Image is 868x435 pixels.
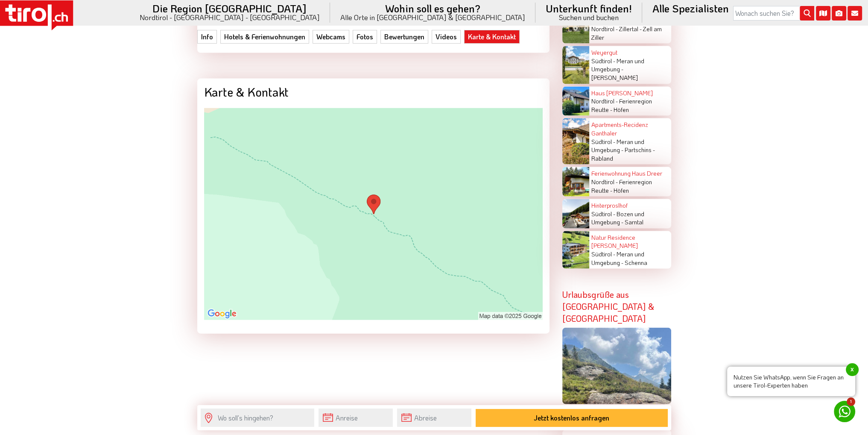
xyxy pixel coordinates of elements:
span: Sarntal [625,218,643,226]
a: Haus [PERSON_NAME] [591,89,653,97]
small: Nordtirol - [GEOGRAPHIC_DATA] - [GEOGRAPHIC_DATA] [140,14,320,21]
a: Karte & Kontakt [464,30,520,44]
input: Abreise [397,409,471,427]
span: Meran und Umgebung - [591,57,644,73]
img: map [204,108,543,320]
span: Zell am Ziller [591,25,662,41]
span: Südtirol - [591,57,615,65]
span: Südtirol - [591,250,615,258]
span: Südtirol - [591,210,615,218]
a: Weyergut [591,48,617,56]
input: Anreise [319,409,393,427]
a: Webcams [313,30,349,44]
span: x [846,363,859,376]
span: Südtirol - [591,138,615,146]
button: Jetzt kostenlos anfragen [476,409,668,427]
small: Alle Orte in [GEOGRAPHIC_DATA] & [GEOGRAPHIC_DATA] [340,14,525,21]
a: Fotos [353,30,377,44]
span: Nordtirol - [591,178,618,186]
span: 1 [847,397,855,406]
span: Nutzen Sie WhatsApp, wenn Sie Fragen an unsere Tirol-Experten haben [727,367,855,396]
span: Ferienregion Reutte - [591,178,652,194]
a: Info [197,30,217,44]
span: Höfen [614,106,629,114]
a: Bewertungen [380,30,428,44]
div: Karte & Kontakt [204,85,543,99]
a: 1 Nutzen Sie WhatsApp, wenn Sie Fragen an unsere Tirol-Experten habenx [834,401,855,422]
i: Karte öffnen [816,6,830,21]
span: [PERSON_NAME] [591,73,638,82]
i: Fotogalerie [832,6,846,21]
strong: Urlaubsgrüße aus [GEOGRAPHIC_DATA] & [GEOGRAPHIC_DATA] [562,289,654,324]
span: Schenna [625,259,647,267]
a: Apartments-Recidenz Ganthaler [591,121,648,137]
a: Hinterproslhof [591,201,628,209]
a: Natur Residence [PERSON_NAME] [591,233,638,250]
span: Nordtirol - [591,97,618,105]
span: Höfen [614,186,629,194]
span: Meran und Umgebung - [591,250,644,267]
input: Wonach suchen Sie? [733,6,814,21]
input: Wo soll's hingehen? [201,409,314,427]
span: Partschins - Rabland [591,146,655,162]
i: Kontakt [848,6,862,21]
span: Meran und Umgebung - [591,138,644,154]
small: Suchen und buchen [546,14,632,21]
a: Ferienwohnung Haus Dreer [591,169,662,177]
span: Ferienregion Reutte - [591,97,652,114]
span: Bozen und Umgebung - [591,210,644,226]
a: Hotels & Ferienwohnungen [220,30,309,44]
a: Videos [432,30,461,44]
